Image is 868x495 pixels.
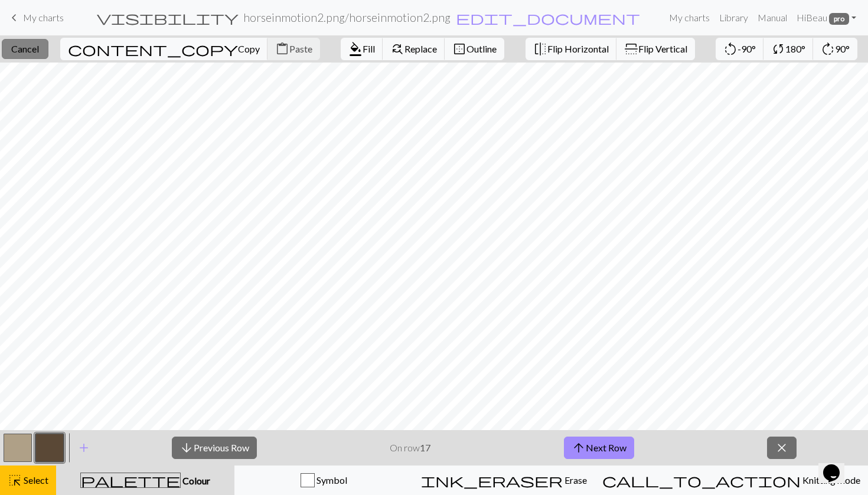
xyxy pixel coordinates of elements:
[533,41,547,57] span: flip
[81,472,180,489] span: palette
[180,440,194,456] span: arrow_downward
[763,38,814,60] button: 180°
[638,43,687,54] span: Flip Vertical
[238,43,260,54] span: Copy
[445,38,504,60] button: Outline
[243,11,451,24] h2: horseinmotion2.png / horseinmotion2.png
[714,6,753,29] a: Library
[623,42,639,56] span: flip
[753,6,792,29] a: Manual
[829,13,849,25] span: pro
[172,437,257,459] button: Previous Row
[68,41,238,57] span: content_copy
[835,43,850,54] span: 90°
[818,448,856,483] iframe: chat widget
[801,474,860,486] span: Knitting mode
[723,41,738,57] span: rotate_left
[97,9,239,26] span: visibility
[56,466,234,495] button: Colour
[595,466,868,495] button: Knitting mode
[775,440,789,456] span: close
[526,38,617,60] button: Flip Horizontal
[813,38,857,60] button: 90°
[564,437,634,459] button: Next Row
[363,43,375,54] span: Fill
[420,442,430,453] strong: 17
[2,39,48,59] button: Cancel
[77,440,91,456] span: add
[315,474,347,486] span: Symbol
[466,43,497,54] span: Outline
[23,12,64,23] span: My charts
[7,8,64,28] a: My charts
[602,472,801,489] span: call_to_action
[785,43,805,54] span: 180°
[421,472,563,489] span: ink_eraser
[547,43,609,54] span: Flip Horizontal
[792,6,861,29] a: HiBeau pro
[572,440,586,456] span: arrow_upward
[11,43,39,54] span: Cancel
[341,38,383,60] button: Fill
[181,475,210,486] span: Colour
[821,41,835,57] span: rotate_right
[8,472,22,489] span: highlight_alt
[60,38,268,60] button: Copy
[716,38,764,60] button: -90°
[234,466,413,495] button: Symbol
[452,41,466,57] span: border_outer
[413,466,595,495] button: Erase
[664,6,714,29] a: My charts
[22,474,48,486] span: Select
[390,41,404,57] span: find_replace
[738,43,756,54] span: -90°
[390,441,430,455] p: On row
[383,38,445,60] button: Replace
[771,41,785,57] span: sync
[348,41,363,57] span: format_color_fill
[616,38,695,60] button: Flip Vertical
[404,43,437,54] span: Replace
[7,9,21,26] span: keyboard_arrow_left
[456,9,640,26] span: edit_document
[563,474,587,486] span: Erase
